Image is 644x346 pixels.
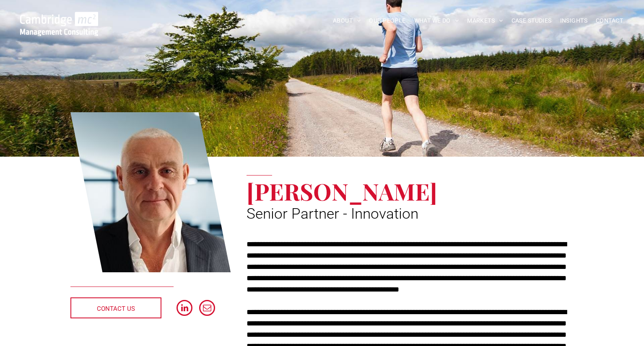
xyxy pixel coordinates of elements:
img: Go to Homepage [20,12,98,36]
span: CONTACT US [97,298,135,319]
a: INSIGHTS [556,14,592,27]
a: linkedin [177,300,192,318]
a: MARKETS [463,14,507,27]
a: CONTACT US [70,297,161,318]
a: CASE STUDIES [507,14,556,27]
a: CONTACT [592,14,627,27]
span: Senior Partner - Innovation [247,205,418,222]
a: ABOUT [329,14,365,27]
a: email [199,300,215,318]
a: OUR PEOPLE [365,14,410,27]
span: [PERSON_NAME] [247,176,437,207]
a: WHAT WE DO [410,14,463,27]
